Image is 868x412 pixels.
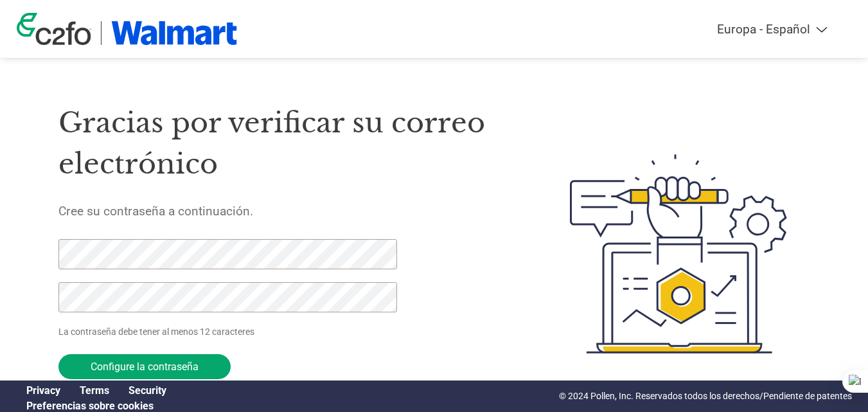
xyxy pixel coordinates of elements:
div: Open Cookie Preferences Modal [17,400,176,412]
input: Configure la contraseña [58,354,231,379]
p: © 2024 Pollen, Inc. Reservados todos los derechos/Pendiente de patentes [559,390,852,403]
img: Walmart [111,21,238,45]
h5: Cree su contraseña a continuación. [58,204,509,219]
a: Cookie Preferences, opens a dedicated popup modal window [26,400,154,412]
a: Security [128,384,166,397]
h1: Gracias por verificar su correo electrónico [58,102,509,185]
img: c2fo logo [17,13,91,45]
a: Terms [80,384,109,397]
p: La contraseña debe tener al menos 12 caracteres [58,325,402,339]
a: Privacy [26,384,60,397]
